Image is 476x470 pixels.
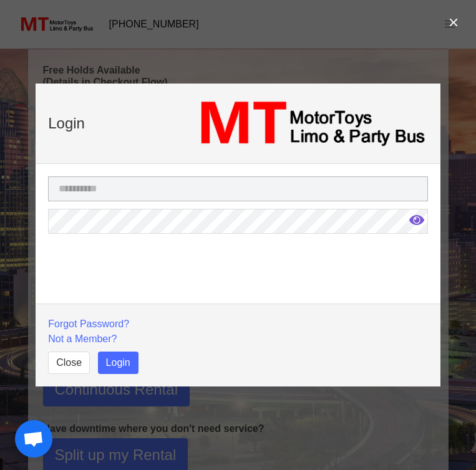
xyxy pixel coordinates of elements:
a: Not a Member? [48,333,117,344]
button: Login [98,352,138,374]
img: MT-Logo-black.png [190,96,428,150]
p: Login [48,116,185,131]
a: Forgot Password? [48,319,129,329]
button: Close [48,352,90,374]
a: Open chat [15,420,52,458]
